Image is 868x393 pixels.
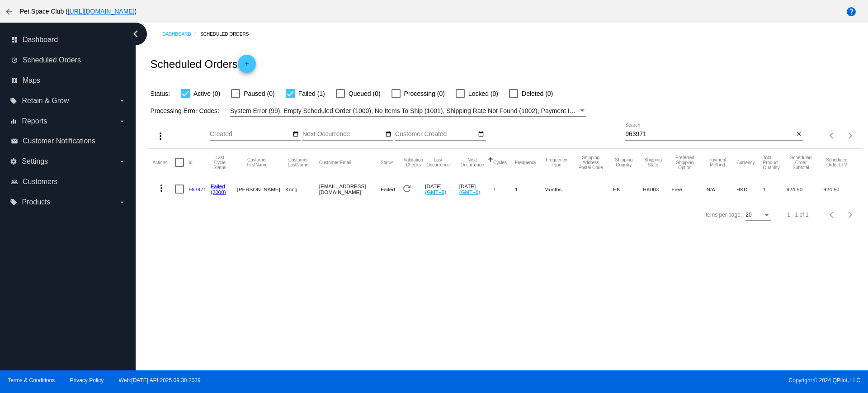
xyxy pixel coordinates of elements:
button: Change sorting for ShippingPostcode [577,155,605,170]
mat-cell: HK003 [643,176,671,202]
button: Change sorting for Id [189,160,192,165]
input: Created [210,131,291,138]
i: map [11,77,18,84]
i: update [11,57,18,64]
a: Web:[DATE] API:2025.09.30.2039 [119,377,201,384]
mat-cell: [EMAIL_ADDRESS][DOMAIN_NAME] [319,176,381,202]
a: (GMT+8) [425,189,446,195]
mat-icon: date_range [292,131,299,138]
mat-cell: HKD [736,176,763,202]
i: chevron_left [128,27,143,41]
span: Dashboard [23,36,58,44]
button: Change sorting for Subtotal [787,155,816,170]
mat-cell: 924.50 [823,176,858,202]
span: Scheduled Orders [23,56,81,64]
span: Settings [22,157,48,166]
i: local_offer [10,97,17,104]
button: Next page [841,127,859,145]
a: Terms & Conditions [8,377,55,384]
a: [URL][DOMAIN_NAME] [68,8,135,15]
a: Dashboard [162,27,200,41]
i: arrow_drop_down [118,199,126,206]
span: Processing Error Codes: [150,107,219,114]
mat-icon: add [241,61,252,71]
i: local_offer [10,199,17,206]
span: Maps [23,76,40,85]
mat-cell: [DATE] [459,176,493,202]
mat-cell: 1 [763,176,787,202]
button: Change sorting for NextOccurrenceUtc [459,157,485,167]
a: map Maps [11,73,126,88]
mat-icon: refresh [401,183,412,194]
mat-cell: Kong [285,176,319,202]
i: arrow_drop_down [118,118,126,125]
span: Active (0) [193,88,220,99]
mat-icon: more_vert [156,183,167,194]
button: Change sorting for Status [381,160,393,165]
mat-cell: [PERSON_NAME] [237,176,285,202]
button: Next page [841,206,859,224]
span: Customers [23,178,57,186]
span: Paused (0) [244,88,274,99]
span: Processing (0) [404,88,445,99]
a: 963971 [189,186,206,192]
mat-cell: Months [544,176,576,202]
i: equalizer [10,118,17,125]
a: (2000) [211,189,226,195]
a: Scheduled Orders [200,27,257,41]
i: settings [10,158,17,165]
span: Failed [381,186,395,192]
a: update Scheduled Orders [11,53,126,67]
button: Change sorting for ShippingState [643,157,663,167]
mat-cell: 924.50 [787,176,824,202]
input: Search [625,131,794,138]
button: Previous page [823,206,841,224]
input: Next Occurrence [302,131,384,138]
button: Change sorting for ShippingCountry [613,157,635,167]
span: 20 [745,212,751,218]
button: Change sorting for FrequencyType [544,157,568,167]
mat-cell: 1 [493,176,515,202]
i: dashboard [11,36,18,43]
mat-header-cell: Actions [152,149,175,176]
mat-select: Items per page: [745,212,771,218]
mat-icon: date_range [385,131,392,138]
mat-icon: help [846,6,857,17]
button: Change sorting for LastOccurrenceUtc [425,157,451,167]
div: Items per page: [704,212,742,218]
span: Queued (0) [349,88,381,99]
input: Customer Created [395,131,476,138]
mat-select: Filter by Processing Error Codes [230,105,586,117]
mat-cell: Free [671,176,707,202]
button: Previous page [823,127,841,145]
mat-icon: date_range [478,131,484,138]
span: Locked (0) [468,88,498,99]
button: Change sorting for CustomerLastName [285,157,311,167]
div: 1 - 1 of 1 [787,212,808,218]
button: Change sorting for PaymentMethod.Type [707,157,728,167]
mat-cell: N/A [707,176,736,202]
mat-cell: HK [613,176,643,202]
button: Change sorting for LifetimeValue [823,157,850,167]
button: Change sorting for CustomerFirstName [237,157,277,167]
i: email [11,137,18,145]
span: Status: [150,90,170,97]
mat-icon: more_vert [155,131,166,142]
mat-header-cell: Total Product Quantity [763,149,787,176]
a: (GMT+8) [459,189,481,195]
i: arrow_drop_down [118,97,126,104]
span: Reports [22,117,47,125]
i: arrow_drop_down [118,158,126,165]
button: Change sorting for CurrencyIso [736,160,755,165]
span: Pet Space Club ( ) [20,8,137,15]
button: Clear [794,130,803,139]
i: people_outline [11,178,18,185]
span: Products [22,198,50,206]
a: dashboard Dashboard [11,33,126,47]
a: Privacy Policy [70,377,104,384]
span: Failed (1) [298,88,325,99]
a: Failed [211,183,225,189]
button: Change sorting for PreferredShippingOption [671,155,698,170]
a: people_outline Customers [11,175,126,189]
h2: Scheduled Orders [150,55,255,73]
